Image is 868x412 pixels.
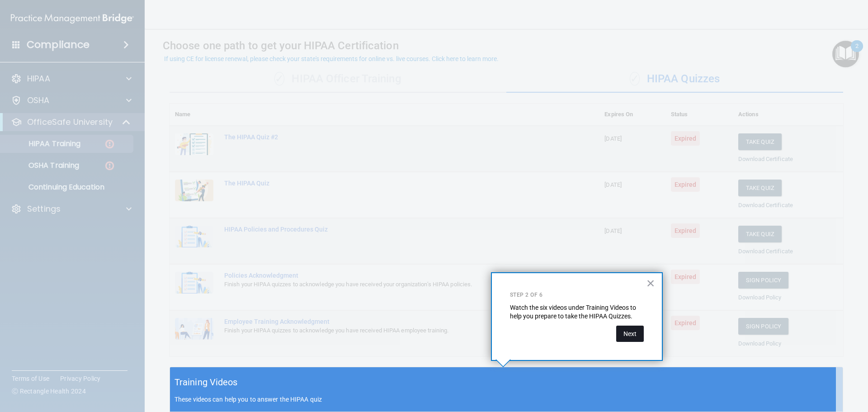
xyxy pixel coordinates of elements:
[616,326,644,342] button: Next
[175,374,238,390] h5: Training Videos
[175,396,838,403] p: These videos can help you to answer the HIPAA quiz
[646,276,655,290] button: Close
[510,291,644,299] p: Step 2 of 6
[510,303,644,321] p: Watch the six videos under Training Videos to help you prepare to take the HIPAA Quizzes.
[712,348,857,384] iframe: Drift Widget Chat Controller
